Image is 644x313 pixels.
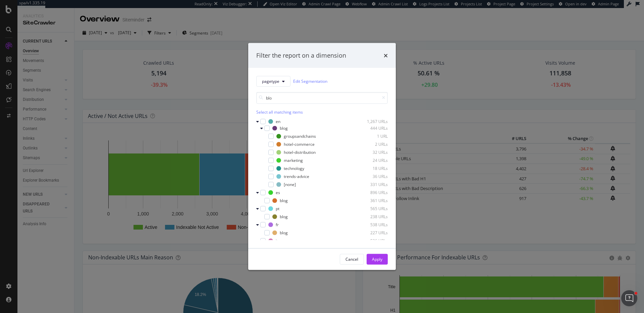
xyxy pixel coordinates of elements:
div: Select all matching items [256,109,388,115]
iframe: Intercom live chat [621,290,637,306]
div: blog [280,230,288,236]
div: 18 URLs [355,166,388,171]
div: it [276,238,278,244]
div: 361 URLs [355,198,388,203]
div: Filter the report on a dimension [256,51,346,60]
div: 444 URLs [355,125,388,131]
div: 538 URLs [355,222,388,228]
div: 565 URLs [355,206,388,211]
div: 32 URLs [355,149,388,155]
div: trends-advice [284,174,309,179]
div: marketing [284,158,303,163]
button: Apply [367,254,388,264]
div: [none] [284,182,296,187]
div: 536 URLs [355,238,388,244]
div: groupsandchains [284,133,316,139]
div: blog [280,198,288,203]
div: hotel-commerce [284,141,315,147]
div: blog [280,214,288,220]
span: pagetype [262,78,279,84]
div: pt [276,206,279,211]
div: 331 URLs [355,182,388,187]
a: Edit Segmentation [293,78,327,85]
div: en [276,119,280,124]
div: 238 URLs [355,214,388,220]
button: pagetype [256,76,290,86]
div: technology [284,166,304,171]
div: modal [248,43,396,270]
div: Apply [372,256,382,262]
div: fr [276,222,279,228]
div: 227 URLs [355,230,388,236]
div: hotel-distribution [284,149,316,155]
button: Cancel [340,254,364,264]
div: Cancel [345,256,358,262]
div: 1 URL [355,133,388,139]
div: es [276,190,280,195]
div: times [384,51,388,60]
div: 24 URLs [355,158,388,163]
div: 1,267 URLs [355,119,388,124]
div: 2 URLs [355,141,388,147]
div: 36 URLs [355,174,388,179]
div: blog [280,125,288,131]
input: Search [256,92,388,104]
div: 896 URLs [355,190,388,195]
